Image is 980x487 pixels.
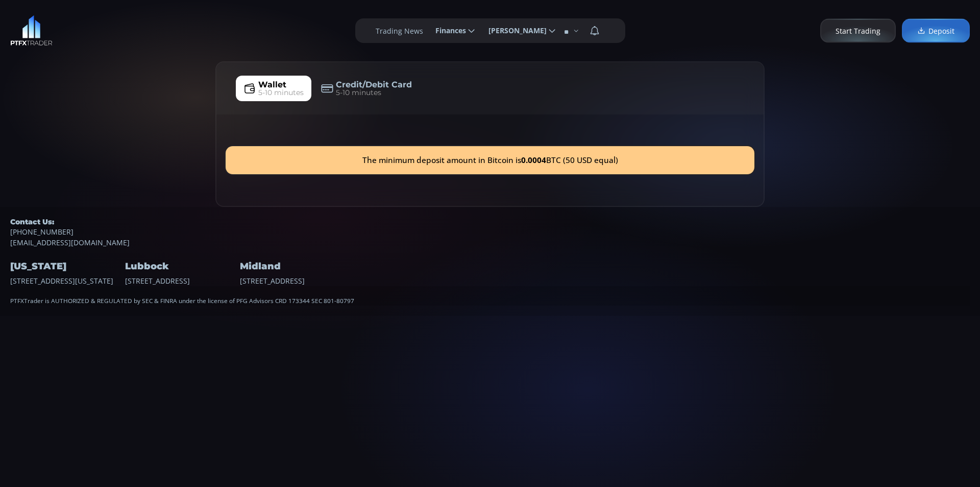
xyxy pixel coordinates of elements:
[258,79,286,91] span: Wallet
[10,258,122,275] h4: [US_STATE]
[236,76,311,101] a: Wallet5-10 minutes
[240,248,352,286] div: [STREET_ADDRESS]
[313,76,420,101] a: Credit/Debit Card5-10 minutes
[10,248,122,286] div: [STREET_ADDRESS][US_STATE]
[10,217,970,226] h5: Contact Us:
[836,26,880,36] span: Start Trading
[125,258,237,275] h4: Lubbock
[902,19,970,43] a: Deposit
[240,258,352,275] h4: Midland
[10,15,53,46] img: LOGO
[376,26,423,36] label: Trading News
[481,20,547,41] span: [PERSON_NAME]
[226,146,754,174] div: The minimum deposit amount in Bitcoin is BTC (50 USD equal)
[336,79,412,91] span: Credit/Debit Card
[10,226,970,237] a: [PHONE_NUMBER]
[258,87,304,98] span: 5-10 minutes
[10,286,970,306] div: PTFXTrader is AUTHORIZED & REGULATED by SEC & FINRA under the license of PFG Advisors CRD 173344 ...
[336,87,381,98] span: 5-10 minutes
[125,248,237,286] div: [STREET_ADDRESS]
[820,19,896,43] a: Start Trading
[521,155,546,166] b: 0.0004
[917,26,954,36] span: Deposit
[428,20,466,41] span: Finances
[10,217,970,248] div: [EMAIL_ADDRESS][DOMAIN_NAME]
